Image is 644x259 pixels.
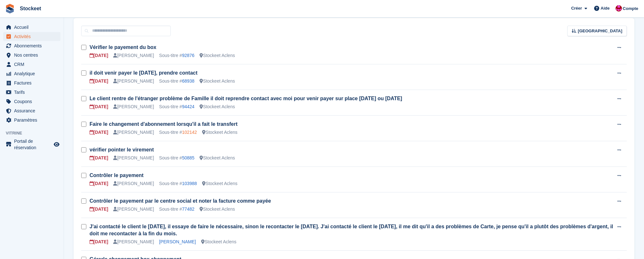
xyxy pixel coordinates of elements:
a: 103988 [182,181,197,186]
div: Stockeet Aclens [200,103,235,110]
div: [PERSON_NAME] [113,155,154,161]
a: Stockeet [17,3,44,14]
div: Sous-titre # [159,155,195,161]
a: [PERSON_NAME] [159,239,196,244]
div: Stockeet Aclens [200,155,235,161]
div: Sous-titre # [159,52,195,59]
div: [DATE] [90,78,108,85]
div: Sous-titre # [159,129,197,136]
span: Analytique [14,69,52,78]
div: Stockeet Aclens [202,180,238,187]
a: Boutique d'aperçu [53,141,60,148]
span: Assurance [14,106,52,115]
a: 92876 [182,53,194,58]
a: 102142 [182,130,197,135]
div: [PERSON_NAME] [113,52,154,59]
div: [DATE] [90,103,108,110]
span: Activités [14,32,52,41]
div: [DATE] [90,52,108,59]
span: Nos centres [14,51,52,60]
a: menu [3,51,60,60]
div: Stockeet Aclens [201,239,237,245]
span: Aide [601,5,609,12]
a: menu [3,138,60,151]
span: Vitrine [6,130,64,136]
div: [PERSON_NAME] [113,206,154,213]
a: menu [3,106,60,115]
a: menu [3,60,60,69]
span: Tarifs [14,88,52,97]
div: Stockeet Aclens [200,206,235,213]
span: Compte [623,5,638,12]
a: 94424 [182,104,194,109]
img: stora-icon-8386f47178a22dfd0bd8f6a31ec36ba5ce8667c1dd55bd0f319d3a0aa187defe.svg [5,4,15,13]
span: Coupons [14,97,52,106]
span: Accueil [14,23,52,32]
div: Sous-titre # [159,180,197,187]
a: menu [3,41,60,50]
div: [PERSON_NAME] [113,78,154,85]
a: menu [3,97,60,106]
div: Stockeet Aclens [200,52,235,59]
div: [PERSON_NAME] [113,103,154,110]
a: J'ai contacté le client le [DATE], il essaye de faire le nécessaire, sinon le recontacter le [DAT... [90,224,613,236]
span: Abonnements [14,41,52,50]
div: [PERSON_NAME] [113,129,154,136]
span: [GEOGRAPHIC_DATA] [578,28,622,34]
a: il doit venir payer le [DATE], prendre contact [90,70,198,76]
span: Paramètres [14,116,52,125]
div: Sous-titre # [159,103,195,110]
div: Stockeet Aclens [200,78,235,85]
img: Valentin BURDET [616,5,622,12]
a: 68938 [182,78,194,84]
div: Sous-titre # [159,206,195,213]
div: [PERSON_NAME] [113,180,154,187]
div: Sous-titre # [159,78,195,85]
div: [DATE] [90,180,108,187]
div: [PERSON_NAME] [113,239,154,245]
a: Contrôler le payement par le centre social et noter la facture comme payée [90,198,271,204]
span: CRM [14,60,52,69]
div: [DATE] [90,129,108,136]
div: [DATE] [90,239,108,245]
a: 50885 [182,155,194,160]
a: Vérifier le payement du box [90,45,156,50]
span: Créer [571,5,582,12]
div: Stockeet Aclens [202,129,238,136]
a: menu [3,116,60,125]
a: Le client rentre de l'étranger problème de Famille il doit reprendre contact avec moi pour venir ... [90,96,402,101]
div: [DATE] [90,206,108,213]
a: menu [3,78,60,87]
a: Faire le changement d'abonnement lorsqu'il a fait le transfert [90,121,238,127]
a: vérifier pointer le virement [90,147,154,152]
a: menu [3,32,60,41]
a: menu [3,88,60,97]
div: [DATE] [90,155,108,161]
span: Factures [14,78,52,87]
a: 77482 [182,206,194,212]
a: menu [3,23,60,32]
span: Portail de réservation [14,138,52,151]
a: menu [3,69,60,78]
a: Contrôler le payement [90,173,144,178]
